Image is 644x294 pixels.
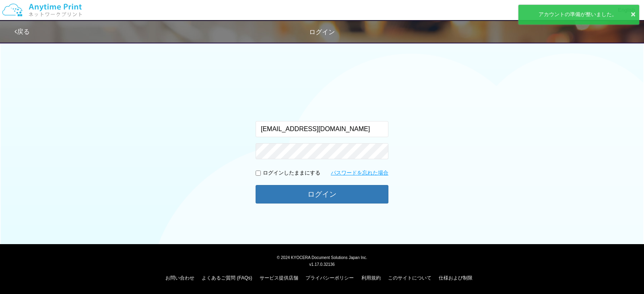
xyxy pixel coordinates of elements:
[165,275,194,281] a: お問い合わせ
[539,11,633,19] div: アカウントの準備が整いました。
[256,185,388,204] button: ログイン
[439,275,473,281] a: 仕様および制限
[631,8,636,20] button: ×
[14,28,30,35] a: 戻る
[277,255,367,260] span: © 2024 KYOCERA Document Solutions Japan Inc.
[202,275,252,281] a: よくあるご質問 (FAQs)
[260,275,298,281] a: サービス提供店舗
[309,29,335,35] span: ログイン
[388,275,431,281] a: このサイトについて
[256,121,388,137] input: メールアドレス
[309,262,334,267] span: v1.17.0.32136
[263,169,320,177] p: ログインしたままにする
[361,275,381,281] a: 利用規約
[331,169,388,177] a: パスワードを忘れた場合
[305,275,354,281] a: プライバシーポリシー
